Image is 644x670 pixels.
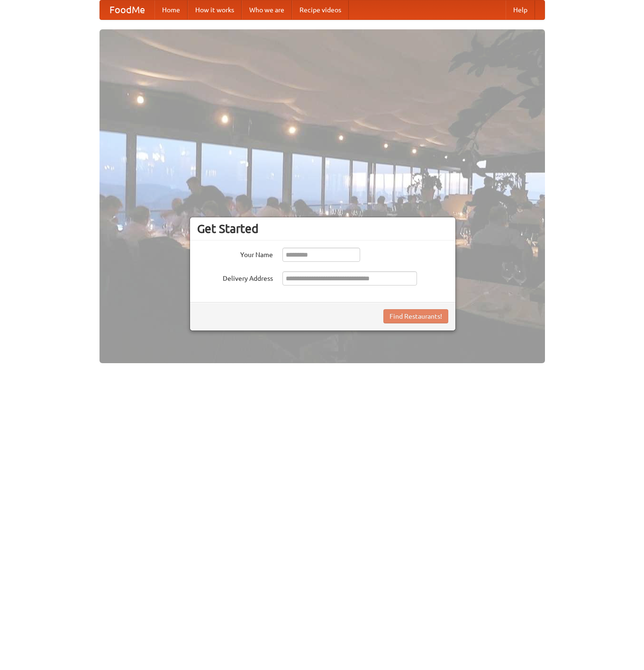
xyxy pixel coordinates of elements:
[292,0,349,19] a: Recipe videos
[197,222,448,236] h3: Get Started
[197,248,273,259] label: Your Name
[154,0,188,19] a: Home
[188,0,242,19] a: How it works
[242,0,292,19] a: Who we are
[506,0,535,19] a: Help
[100,0,154,19] a: FoodMe
[197,271,273,283] label: Delivery Address
[383,309,448,323] button: Find Restaurants!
